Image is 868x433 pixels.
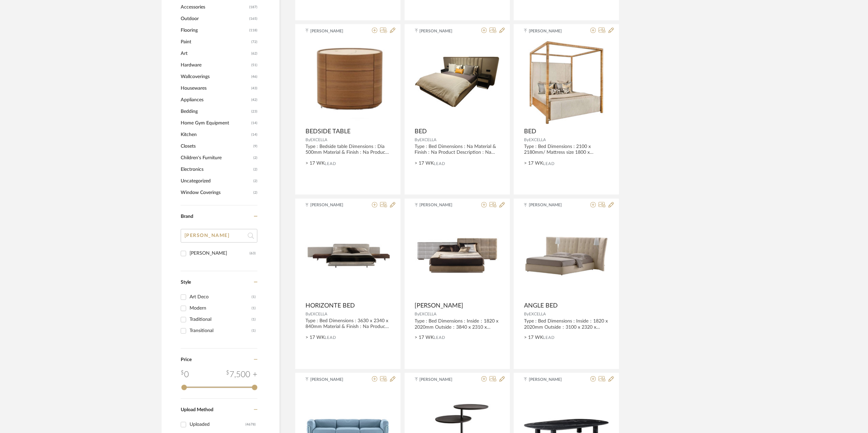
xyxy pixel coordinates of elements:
[181,94,250,106] span: Appliances
[190,303,252,314] div: Modern
[251,118,257,129] span: (14)
[305,144,390,155] div: Type : Bedside table Dimensions : Dia 500mm Material & Finish : Na Product Description : Na Addit...
[524,312,529,316] span: By
[310,202,353,208] span: [PERSON_NAME]
[305,334,325,342] span: > 17 WK
[181,48,250,59] span: Art
[305,318,390,330] div: Type : Bed Dimensions : 3630 x 2340 x 840mm Material & Finish : Na Product Description : Na Addit...
[305,128,350,135] span: BEDSIDE TABLE
[245,419,256,430] div: (4678)
[253,164,257,175] span: (2)
[181,175,252,187] span: Uncategorized
[181,106,250,117] span: Bedding
[190,419,245,430] div: Uploaded
[251,129,257,140] span: (14)
[524,334,543,342] span: > 17 WK
[252,326,256,337] div: (1)
[251,106,257,117] span: (23)
[253,152,257,163] span: (2)
[529,28,572,34] span: [PERSON_NAME]
[181,164,252,175] span: Electronics
[181,25,248,36] span: Flooring
[305,302,355,310] span: HORIZONTE BED
[524,302,558,310] span: ANGLE BED
[305,138,310,142] span: By
[253,187,257,198] span: (2)
[310,138,327,142] span: EXCELLA
[415,334,434,342] span: > 17 WK
[434,161,446,166] span: Lead
[251,60,257,71] span: (51)
[305,312,310,316] span: By
[249,13,257,24] span: (165)
[251,94,257,105] span: (42)
[190,314,252,325] div: Traditional
[310,377,353,383] span: [PERSON_NAME]
[305,213,390,299] div: 0
[543,335,555,340] span: Lead
[420,312,437,316] span: EXCELLA
[305,160,325,167] span: > 17 WK
[181,187,252,198] span: Window Coverings
[310,28,353,34] span: [PERSON_NAME]
[181,358,192,362] span: Price
[181,152,252,164] span: Children's Furniture
[325,161,336,166] span: Lead
[529,138,546,142] span: EXCELLA
[310,312,327,316] span: EXCELLA
[253,141,257,152] span: (9)
[190,292,252,303] div: Art Deco
[415,56,500,107] img: BED
[415,302,464,310] span: [PERSON_NAME]
[420,138,437,142] span: EXCELLA
[325,335,336,340] span: Lead
[226,369,257,381] div: 7,500 +
[252,292,256,303] div: (1)
[420,28,463,34] span: [PERSON_NAME]
[524,234,609,278] img: ANGLE BED
[524,138,529,142] span: By
[181,140,252,152] span: Closets
[420,377,463,383] span: [PERSON_NAME]
[251,48,257,59] span: (62)
[251,71,257,82] span: (46)
[251,83,257,94] span: (43)
[181,59,250,71] span: Hardware
[524,144,609,155] div: Type : Bed Dimensions : 2100 x 2180mm/ Mattress size 1800 x 2000mm Material & Finish : Na Product...
[190,326,252,337] div: Transitional
[529,202,572,208] span: [PERSON_NAME]
[434,335,446,340] span: Lead
[253,176,257,186] span: (2)
[415,237,500,275] img: LAWRENCE BED
[181,1,248,13] span: Accessories
[181,229,257,243] input: Search Brands
[181,408,213,413] span: Upload Method
[529,312,546,316] span: EXCELLA
[249,25,257,36] span: (118)
[524,160,543,167] span: > 17 WK
[415,144,500,155] div: Type : Bed Dimensions : Na Material & Finish : Na Product Description : Na Additional information...
[252,314,256,325] div: (1)
[251,36,257,47] span: (72)
[420,202,463,208] span: [PERSON_NAME]
[415,318,500,330] div: Type : Bed Dimensions : Inside：1820 x 2020mm Outside：3840 x 2310 x 1050mm Material & Finish : Na ...
[415,312,420,316] span: By
[181,214,193,219] span: Brand
[181,71,250,83] span: Wallcoverings
[526,39,608,124] img: BED
[252,303,256,314] div: (1)
[181,129,250,140] span: Kitchen
[181,280,191,285] span: Style
[415,160,434,167] span: > 17 WK
[181,83,250,94] span: Housewares
[529,377,572,383] span: [PERSON_NAME]
[524,128,536,135] span: BED
[249,2,257,13] span: (187)
[543,161,555,166] span: Lead
[181,36,250,48] span: Paint
[415,138,420,142] span: By
[415,128,427,135] span: BED
[306,39,390,124] img: BEDSIDE TABLE
[181,369,189,381] div: 0
[305,242,390,270] img: HORIZONTE BED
